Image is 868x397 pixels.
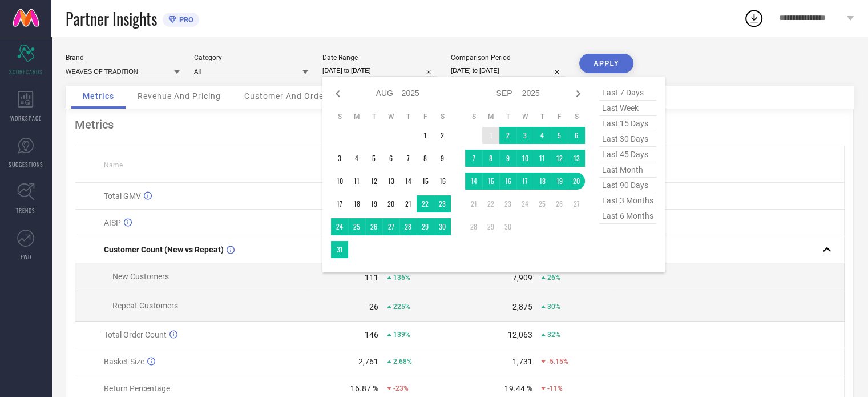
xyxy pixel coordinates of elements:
[104,330,167,339] span: Total Order Count
[399,150,417,167] td: Thu Aug 07 2025
[551,112,568,121] th: Friday
[399,218,417,235] td: Thu Aug 28 2025
[331,241,348,258] td: Sun Aug 31 2025
[16,206,35,215] span: TRENDS
[547,274,560,282] span: 26%
[599,131,656,147] span: last 30 days
[83,91,114,101] span: Metrics
[382,112,399,121] th: Wednesday
[434,127,451,144] td: Sat Aug 02 2025
[568,173,585,190] td: Sat Sep 20 2025
[599,85,656,101] span: last 7 days
[138,91,221,101] span: Revenue And Pricing
[512,357,532,366] div: 1,731
[547,303,560,311] span: 30%
[104,191,141,200] span: Total GMV
[104,357,144,366] span: Basket Size
[465,112,482,121] th: Sunday
[482,173,499,190] td: Mon Sep 15 2025
[348,173,365,190] td: Mon Aug 11 2025
[10,114,42,122] span: WORKSPACE
[551,195,568,212] td: Fri Sep 26 2025
[331,150,348,167] td: Sun Aug 03 2025
[599,147,656,162] span: last 45 days
[512,273,532,282] div: 7,909
[382,173,399,190] td: Wed Aug 13 2025
[451,54,565,62] div: Comparison Period
[534,112,551,121] th: Thursday
[75,118,845,131] div: Metrics
[512,302,532,311] div: 2,875
[399,195,417,212] td: Thu Aug 21 2025
[599,193,656,208] span: last 3 months
[516,112,534,121] th: Wednesday
[547,384,563,392] span: -11%
[599,101,656,116] span: last week
[350,384,378,393] div: 16.87 %
[348,218,365,235] td: Mon Aug 25 2025
[369,302,378,311] div: 26
[547,358,568,366] span: -5.15%
[516,127,534,144] td: Wed Sep 03 2025
[393,331,410,339] span: 139%
[417,112,434,121] th: Friday
[579,54,633,73] button: APPLY
[393,384,409,392] span: -23%
[393,303,410,311] span: 225%
[365,273,378,282] div: 111
[482,127,499,144] td: Mon Sep 01 2025
[499,218,516,235] td: Tue Sep 30 2025
[365,173,382,190] td: Tue Aug 12 2025
[482,218,499,235] td: Mon Sep 29 2025
[482,195,499,212] td: Mon Sep 22 2025
[393,358,412,366] span: 2.68%
[499,173,516,190] td: Tue Sep 16 2025
[744,8,764,29] div: Open download list
[599,178,656,193] span: last 90 days
[451,65,565,77] input: Select comparison period
[516,195,534,212] td: Wed Sep 24 2025
[434,195,451,212] td: Sat Aug 23 2025
[365,112,382,121] th: Tuesday
[516,173,534,190] td: Wed Sep 17 2025
[571,87,585,101] div: Next month
[358,357,378,366] div: 2,761
[382,218,399,235] td: Wed Aug 27 2025
[331,195,348,212] td: Sun Aug 17 2025
[434,218,451,235] td: Sat Aug 30 2025
[365,218,382,235] td: Tue Aug 26 2025
[399,112,417,121] th: Thursday
[21,252,31,261] span: FWD
[322,65,437,77] input: Select date range
[365,330,378,339] div: 146
[331,218,348,235] td: Sun Aug 24 2025
[104,245,224,254] span: Customer Count (New vs Repeat)
[508,330,532,339] div: 12,063
[599,162,656,178] span: last month
[599,208,656,224] span: last 6 months
[534,195,551,212] td: Thu Sep 25 2025
[547,331,560,339] span: 32%
[534,173,551,190] td: Thu Sep 18 2025
[599,116,656,131] span: last 15 days
[66,54,180,62] div: Brand
[499,150,516,167] td: Tue Sep 09 2025
[516,150,534,167] td: Wed Sep 10 2025
[568,150,585,167] td: Sat Sep 13 2025
[465,150,482,167] td: Sun Sep 07 2025
[499,112,516,121] th: Tuesday
[568,112,585,121] th: Saturday
[112,301,178,310] span: Repeat Customers
[504,384,532,393] div: 19.44 %
[393,274,410,282] span: 136%
[104,384,170,393] span: Return Percentage
[417,218,434,235] td: Fri Aug 29 2025
[348,195,365,212] td: Mon Aug 18 2025
[104,218,121,227] span: AISP
[194,54,308,62] div: Category
[382,150,399,167] td: Wed Aug 06 2025
[348,150,365,167] td: Mon Aug 04 2025
[534,150,551,167] td: Thu Sep 11 2025
[9,160,43,169] span: SUGGESTIONS
[176,15,193,24] span: PRO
